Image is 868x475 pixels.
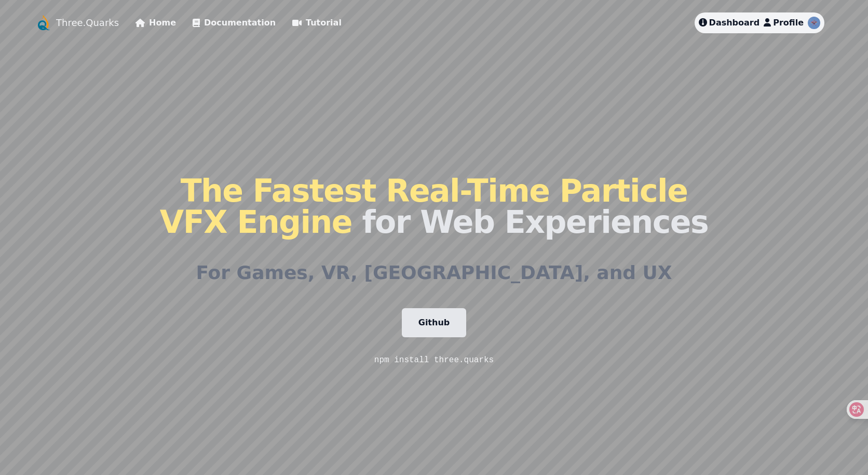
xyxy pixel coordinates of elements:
span: Profile [773,18,804,28]
code: npm install three.quarks [374,355,494,365]
a: Dashboard [699,17,760,29]
a: Profile [764,17,804,29]
img: wenhao profile image [808,17,820,29]
a: Documentation [193,17,276,29]
a: Tutorial [292,17,342,29]
h2: For Games, VR, [GEOGRAPHIC_DATA], and UX [196,262,672,283]
span: Dashboard [709,18,760,28]
span: The Fastest Real-Time Particle VFX Engine [160,173,688,240]
a: Three.Quarks [56,16,119,30]
h1: for Web Experiences [160,175,708,238]
a: Github [402,308,467,337]
a: Home [135,17,176,29]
